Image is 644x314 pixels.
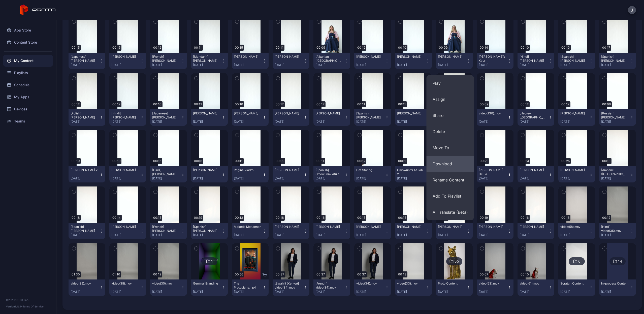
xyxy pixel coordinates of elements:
[234,290,263,294] div: [DATE]
[618,259,622,264] div: 14
[191,279,228,296] button: Geminai Branding[DATE]
[356,225,384,229] div: STACEY Combs
[111,55,139,59] div: Barbara Shurtleff
[211,259,213,264] div: 1
[436,53,473,69] button: [PERSON_NAME][DATE]
[3,79,53,91] a: Schedule
[71,281,98,286] div: video(39).mov
[397,233,426,237] div: [DATE]
[69,166,105,182] button: [PERSON_NAME] 2[DATE]
[520,225,547,229] div: Marie Schwarz
[275,290,303,294] div: [DATE]
[520,233,548,237] div: [DATE]
[479,290,507,294] div: [DATE]
[234,111,262,115] div: Gisela Thomas
[71,290,99,294] div: [DATE]
[427,156,474,172] button: Download
[3,91,53,103] a: My Apps
[520,168,547,172] div: Andrea Braun
[69,279,105,296] button: video(39).mov[DATE]
[111,176,140,180] div: [DATE]
[479,120,507,124] div: [DATE]
[109,166,146,182] button: [PERSON_NAME][DATE]
[520,63,548,67] div: [DATE]
[150,279,187,296] button: video(35).mov[DATE]
[193,225,221,233] div: [Spanish] Johanay Birram
[354,223,391,239] button: [PERSON_NAME][DATE]
[191,109,228,126] button: [PERSON_NAME][DATE]
[520,290,548,294] div: [DATE]
[479,225,506,229] div: Johanay Birram
[560,168,588,172] div: Nichola Gallagher
[191,166,228,182] button: [PERSON_NAME][DATE]
[427,107,474,123] button: Share
[560,111,588,115] div: Debbie Hayes
[599,166,636,182] button: [Amharic ([GEOGRAPHIC_DATA])] [PERSON_NAME][DATE]
[191,223,228,239] button: [Spanish] [PERSON_NAME][DATE]
[397,111,425,115] div: Erica Rooney
[111,111,139,119] div: [Hindi] Ashna Shah
[518,279,554,296] button: video(61).mov[DATE]
[234,120,263,124] div: [DATE]
[152,281,180,286] div: video(35).mov
[152,225,180,233] div: [French] STACEY Combs
[3,55,53,67] a: My Content
[354,53,391,69] button: [PERSON_NAME][DATE]
[560,290,589,294] div: [DATE]
[356,55,384,59] div: Marla Miller
[518,53,554,69] button: [Hindi] [PERSON_NAME][DATE]
[315,233,344,237] div: [DATE]
[3,115,53,127] a: Teams
[275,111,302,115] div: Natalie Marston
[3,36,53,48] a: Content Store
[232,109,269,126] button: [PERSON_NAME][DATE]
[427,172,474,188] button: Rename Content
[427,204,474,220] button: AI Translate (Beta)
[152,233,181,237] div: [DATE]
[315,290,344,294] div: [DATE]
[395,166,432,182] button: Omowunmi Afulabi 2[DATE]
[109,53,146,69] button: [PERSON_NAME][DATE]
[3,67,53,79] div: Playlists
[356,168,384,172] div: Cat Storing
[275,55,302,59] div: Tiffany Hu
[3,103,53,115] a: Devices
[109,279,146,296] button: video(38).mov[DATE]
[477,109,513,126] button: video(130).mov[DATE]
[111,281,139,286] div: video(38).mov
[193,290,222,294] div: [DATE]
[234,225,262,229] div: Makeda Mekannen
[518,223,554,239] button: [PERSON_NAME][DATE]
[599,109,636,126] button: [Russian] [PERSON_NAME][DATE]
[109,223,146,239] button: [PERSON_NAME][DATE]
[601,176,630,180] div: [DATE]
[71,111,98,119] div: [Polish] Alex Pierce
[109,109,146,126] button: [Hindi] [PERSON_NAME][DATE]
[395,53,432,69] button: [PERSON_NAME][DATE]
[397,290,426,294] div: [DATE]
[193,233,222,237] div: [DATE]
[520,111,547,119] div: [Hebrew (Israel)] Debbie Hayes
[152,290,181,294] div: [DATE]
[152,55,180,63] div: [French] Marla Miller
[479,233,507,237] div: [DATE]
[560,63,589,67] div: [DATE]
[356,233,385,237] div: [DATE]
[234,55,262,59] div: Ashley Sitkin
[150,166,187,182] button: [Hindi] [PERSON_NAME][DATE]
[520,120,548,124] div: [DATE]
[477,53,513,69] button: [PERSON_NAME]’s Kaur[DATE]
[315,111,343,115] div: Alex Pierce
[479,63,507,67] div: [DATE]
[313,166,350,182] button: [Spanish] Omowunmi Afulabi 2[DATE]
[520,281,547,286] div: video(61).mov
[111,63,140,67] div: [DATE]
[558,166,595,182] button: [PERSON_NAME][DATE]
[356,111,384,119] div: [Spanish] Erica Rooney
[273,279,309,296] button: [Swahili (Kenya)] video(34).mov[DATE]
[558,279,595,296] button: Scratch Content[DATE]
[315,281,343,290] div: [French] video(34).mov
